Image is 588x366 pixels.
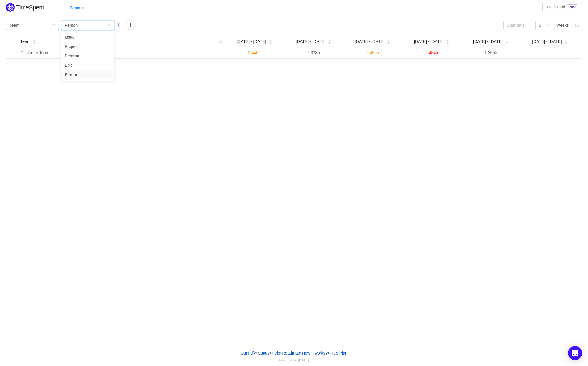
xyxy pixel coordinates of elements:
[539,21,541,30] div: 6
[114,21,123,30] button: icon: close
[217,36,225,47] i: icon: search
[366,50,379,55] span: 2,450h
[258,349,270,357] a: Status
[446,41,449,43] i: icon: caret-down
[505,39,508,41] i: icon: caret-up
[279,358,309,362] span: Last update:
[387,41,390,43] i: icon: caret-down
[564,39,568,43] div: Sort
[329,349,348,357] button: Free Plan
[61,42,114,51] li: Project
[18,47,225,58] td: Customer Team
[271,349,280,357] a: Help
[302,349,328,357] button: How it works?
[107,24,111,28] i: icon: down
[16,4,44,11] h2: TimeSpent
[328,39,331,43] div: Sort
[65,21,78,30] div: Person
[300,351,302,355] span: •
[269,39,272,43] div: Sort
[328,351,329,355] span: •
[33,39,36,43] div: Sort
[12,51,15,54] i: icon: right
[282,349,300,357] a: Roadmap
[20,39,30,45] span: Team
[298,358,309,362] span: [DATE]
[446,39,449,41] i: icon: caret-up
[61,51,114,61] li: Program
[425,50,438,55] span: 2,454h
[6,3,15,12] img: Quantify logo
[542,2,582,11] button: icon: downloadExportPRO
[387,39,390,41] i: icon: caret-up
[61,61,114,70] li: Epic
[505,41,508,43] i: icon: caret-down
[307,50,320,55] span: 2,338h
[270,351,271,355] span: •
[126,21,135,30] button: icon: plus
[328,39,331,41] i: icon: caret-up
[556,21,569,30] div: Weeks
[387,39,390,43] div: Sort
[532,39,562,45] span: [DATE] - [DATE]
[446,39,450,43] div: Sort
[65,1,88,15] div: Reports
[52,24,55,28] i: icon: down
[33,41,36,43] i: icon: caret-down
[564,41,567,43] i: icon: caret-down
[564,39,567,41] i: icon: caret-up
[296,39,325,45] span: [DATE] - [DATE]
[549,50,551,55] span: -
[33,39,36,41] i: icon: caret-up
[575,24,579,28] i: icon: calendar
[485,50,497,55] span: 1,355h
[473,39,503,45] span: [DATE] - [DATE]
[237,39,266,45] span: [DATE] - [DATE]
[503,21,536,30] input: Start date
[546,24,549,28] i: icon: down
[269,41,272,43] i: icon: caret-down
[240,349,256,357] a: Quantify
[280,351,282,355] span: •
[505,39,509,43] div: Sort
[568,346,582,360] div: Open Intercom Messenger
[61,70,114,79] li: Person
[256,351,258,355] span: •
[248,50,261,55] span: 2,446h
[355,39,385,45] span: [DATE] - [DATE]
[414,39,444,45] span: [DATE] - [DATE]
[328,41,331,43] i: icon: caret-down
[269,39,272,41] i: icon: caret-up
[61,32,114,42] li: Issue
[9,21,19,30] div: Team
